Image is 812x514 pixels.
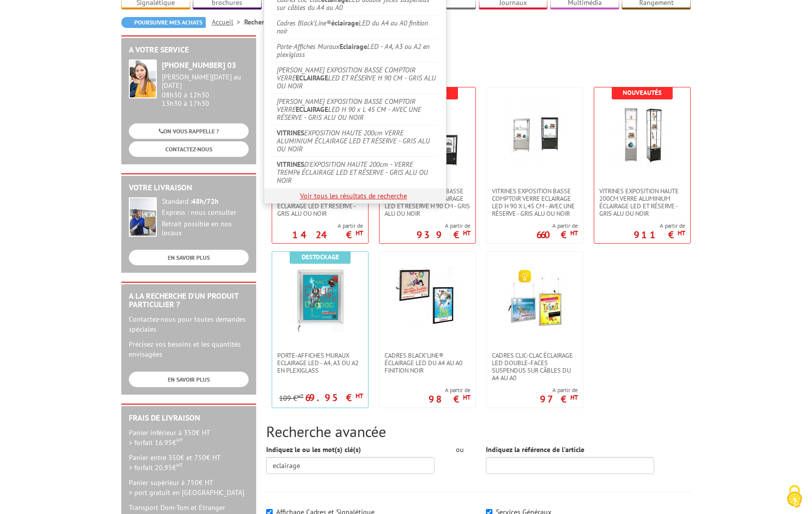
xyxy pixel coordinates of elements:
[536,232,578,238] p: 660 €
[492,352,578,382] span: Cadres clic-clac éclairage LED double-faces suspendus sur câbles du A4 au A0
[356,229,363,237] sup: HT
[292,232,363,238] p: 1424 €
[129,488,244,497] span: > port gratuit en [GEOGRAPHIC_DATA]
[272,93,438,125] a: [PERSON_NAME] EXPOSITION BASSE COMPTOIR VERREECLAIRAGELED H 90 x L 45 CM - AVEC UNE RÉSERVE - GRI...
[272,352,368,374] a: Porte-Affiches Muraux Eclairage LED - A4, A3 ou A2 en plexiglass
[162,208,249,217] div: Express : nous consulter
[272,187,368,217] a: VITRINES D'EXPOSITION HAUTE 200cm - VERRE TREMPé ÉCLAIRAGE LED ET RÉSERVE - GRIS ALU OU NOIR
[129,59,157,98] img: widget-service.jpg
[162,73,249,90] div: [PERSON_NAME][DATE] au [DATE]
[279,395,304,402] p: 109 €
[502,267,567,332] img: Cadres clic-clac éclairage LED double-faces suspendus sur câbles du A4 au A0
[266,423,691,440] h2: Recherche avancée
[129,463,183,472] span: > forfait 20.95€
[272,15,438,38] a: Cadres Black’Line®éclairageLED du A4 au A0 finition noir
[331,18,359,27] em: éclairage
[463,229,470,237] sup: HT
[487,187,583,217] a: VITRINES EXPOSITION BASSE COMPTOIR VERRE ECLAIRAGE LED H 90 x L 45 CM - AVEC UNE RÉSERVE - GRIS A...
[380,352,475,374] a: Cadres Black’Line® éclairage LED du A4 au A0 finition noir
[244,17,301,27] li: Recherche avancée
[272,156,438,188] a: VITRINESD'EXPOSITION HAUTE 200cm - VERRE TREMPé ÉCLAIRAGE LED ET RÉSERVE - GRIS ALU OU NOIR
[416,222,470,230] span: A partir de
[272,125,438,156] a: VITRINESEXPOSITION HAUTE 200cm VERRE ALUMINIUM ÉCLAIRAGE LED ET RÉSERVE - GRIS ALU OU NOIR
[129,123,249,139] a: ON VOUS RAPPELLE ?
[305,395,363,401] p: 69.95 €
[266,45,691,62] h2: Résultat pour :
[176,462,183,469] sup: HT
[192,197,219,206] strong: 48h/72h
[297,393,304,400] sup: HT
[129,339,249,359] p: Précisez vos besoins et les quantités envisagées
[129,478,249,498] p: Panier supérieur à 750€ HT
[487,352,583,382] a: Cadres clic-clac éclairage LED double-faces suspendus sur câbles du A4 au A0
[449,445,471,455] div: ou
[277,160,304,169] em: VITRINES
[302,253,339,261] b: Destockage
[570,229,578,237] sup: HT
[162,197,249,206] div: Standard :
[428,386,470,394] span: A partir de
[129,250,249,265] a: EN SAVOIR PLUS
[129,45,249,54] h2: A votre service
[121,17,206,28] a: Poursuivre mes achats
[300,191,407,200] a: Voir tous les résultats de recherche
[277,128,304,137] em: VITRINES
[129,141,249,157] a: CONTACTEZ-NOUS
[777,480,812,514] button: Cookies (fenêtre modale)
[540,386,578,394] span: A partir de
[634,232,685,238] p: 911 €
[599,187,685,217] span: VITRINES EXPOSITION HAUTE 200cm VERRE ALUMINIUM ÉCLAIRAGE LED ET RÉSERVE - GRIS ALU OU NOIR
[570,393,578,402] sup: HT
[129,197,157,237] img: widget-livraison.jpg
[129,372,249,387] a: EN SAVOIR PLUS
[277,352,363,374] span: Porte-Affiches Muraux Eclairage LED - A4, A3 ou A2 en plexiglass
[782,484,807,509] img: Cookies (fenêtre modale)
[162,60,236,70] strong: [PHONE_NUMBER] 03
[463,393,470,402] sup: HT
[296,73,328,82] em: ECLAIRAGE
[540,396,578,402] p: 97 €
[340,42,367,51] em: Eclairage
[212,17,244,26] a: Accueil
[623,88,662,97] b: Nouveautés
[610,102,675,167] img: VITRINES EXPOSITION HAUTE 200cm VERRE ALUMINIUM ÉCLAIRAGE LED ET RÉSERVE - GRIS ALU OU NOIR
[266,445,361,455] label: Indiquez le ou les mot(s) clé(s)
[129,438,183,447] span: > forfait 16.95€
[129,183,249,192] h2: Votre livraison
[356,392,363,400] sup: HT
[492,187,578,217] span: VITRINES EXPOSITION BASSE COMPTOIR VERRE ECLAIRAGE LED H 90 x L 45 CM - AVEC UNE RÉSERVE - GRIS A...
[416,232,470,238] p: 939 €
[428,396,470,402] p: 98 €
[277,187,363,217] span: VITRINES D'EXPOSITION HAUTE 200cm - VERRE TREMPé ÉCLAIRAGE LED ET RÉSERVE - GRIS ALU OU NOIR
[129,292,249,309] h2: A la recherche d'un produit particulier ?
[292,222,363,230] span: A partir de
[385,352,470,374] span: Cadres Black’Line® éclairage LED du A4 au A0 finition noir
[176,437,183,444] sup: HT
[288,267,353,332] img: Porte-Affiches Muraux Eclairage LED - A4, A3 ou A2 en plexiglass
[129,414,249,423] h2: Frais de Livraison
[678,229,685,237] sup: HT
[385,187,470,217] span: VITRINES EXPOSITION BASSE COMPTOIR VERRE ECLAIRAGE LED ET RÉSERVE H 90 CM - GRIS ALU OU NOIR
[162,220,249,238] div: Retrait possible en nos locaux
[594,187,690,217] a: VITRINES EXPOSITION HAUTE 200cm VERRE ALUMINIUM ÉCLAIRAGE LED ET RÉSERVE - GRIS ALU OU NOIR
[272,38,438,62] a: Porte-Affiches MurauxEclairageLED - A4, A3 ou A2 en plexiglass
[486,445,584,455] label: Indiquez la référence de l'article
[162,73,249,107] div: 08h30 à 12h30 13h30 à 17h30
[296,105,328,114] em: ECLAIRAGE
[395,267,460,332] img: Cadres Black’Line® éclairage LED du A4 au A0 finition noir
[129,314,249,334] p: Contactez-nous pour toutes demandes spéciales
[272,62,438,93] a: [PERSON_NAME] EXPOSITION BASSE COMPTOIR VERREECLAIRAGELED ET RÉSERVE H 90 CM - GRIS ALU OU NOIR
[536,222,578,230] span: A partir de
[129,453,249,473] p: Panier entre 350€ et 750€ HT
[502,102,567,167] img: VITRINES EXPOSITION BASSE COMPTOIR VERRE ECLAIRAGE LED H 90 x L 45 CM - AVEC UNE RÉSERVE - GRIS A...
[634,222,685,230] span: A partir de
[129,428,249,448] p: Panier inférieur à 350€ HT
